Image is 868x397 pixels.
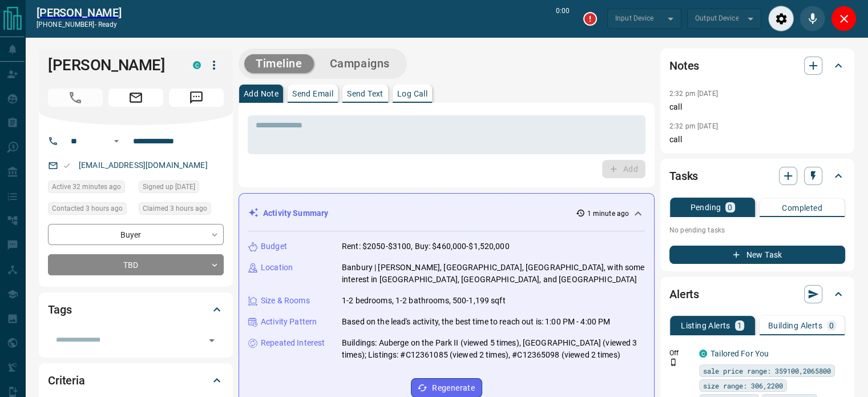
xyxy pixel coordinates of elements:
[261,337,325,349] p: Repeated Interest
[108,89,163,107] span: Email
[204,332,220,348] button: Open
[169,89,224,107] span: Message
[110,134,123,148] button: Open
[48,296,224,323] div: Tags
[48,181,133,197] div: Tue Sep 16 2025
[556,6,570,31] p: 0:00
[342,262,645,286] p: Banbury | [PERSON_NAME], [GEOGRAPHIC_DATA], [GEOGRAPHIC_DATA], with some interest in [GEOGRAPHIC_...
[587,208,629,219] p: 1 minute ago
[318,54,401,73] button: Campaigns
[669,285,699,303] h2: Alerts
[98,21,118,29] span: ready
[342,316,610,328] p: Based on the lead's activity, the best time to reach out is: 1:00 PM - 4:00 PM
[669,57,699,75] h2: Notes
[669,122,718,130] p: 2:32 pm [DATE]
[139,181,224,197] div: Tue Nov 02 2021
[48,202,133,218] div: Tue Sep 16 2025
[261,295,310,307] p: Size & Rooms
[48,254,224,275] div: TBD
[342,240,510,252] p: Rent: $2050-$3100, Buy: $460,000-$1,520,000
[292,90,333,98] p: Send Email
[193,61,201,69] div: condos.ca
[669,162,845,190] div: Tasks
[669,280,845,308] div: Alerts
[52,203,123,214] span: Contacted 3 hours ago
[48,89,103,107] span: Call
[48,371,85,390] h2: Criteria
[690,203,721,211] p: Pending
[737,322,742,330] p: 1
[728,203,732,211] p: 0
[800,6,825,31] div: Mute
[48,56,176,74] h1: [PERSON_NAME]
[768,6,794,31] div: Audio Settings
[139,202,224,218] div: Tue Sep 16 2025
[703,380,783,391] span: size range: 306,2200
[63,162,71,170] svg: Email Valid
[669,90,718,98] p: 2:32 pm [DATE]
[829,322,834,330] p: 0
[37,6,122,19] a: [PERSON_NAME]
[669,101,845,113] p: call
[143,181,195,193] span: Signed up [DATE]
[831,6,857,31] div: Close
[342,337,645,361] p: Buildings: Auberge on the Park II (viewed 5 times), [GEOGRAPHIC_DATA] (viewed 3 times); Listings:...
[261,240,287,252] p: Budget
[261,262,293,274] p: Location
[669,167,698,185] h2: Tasks
[669,134,845,146] p: call
[48,367,224,394] div: Criteria
[681,322,730,330] p: Listing Alerts
[768,322,822,330] p: Building Alerts
[669,246,845,264] button: New Task
[244,54,314,73] button: Timeline
[263,207,328,219] p: Activity Summary
[37,19,122,30] p: [PHONE_NUMBER] -
[669,348,692,358] p: Off
[669,358,677,366] svg: Push Notification Only
[669,52,845,79] div: Notes
[52,181,121,193] span: Active 32 minutes ago
[703,365,831,376] span: sale price range: 359100,2065800
[48,300,71,319] h2: Tags
[48,224,224,245] div: Buyer
[143,203,207,214] span: Claimed 3 hours ago
[699,350,707,358] div: condos.ca
[397,90,427,98] p: Log Call
[710,349,769,358] a: Tailored For You
[261,316,317,328] p: Activity Pattern
[782,204,822,212] p: Completed
[244,90,278,98] p: Add Note
[342,295,506,307] p: 1-2 bedrooms, 1-2 bathrooms, 500-1,199 sqft
[79,161,208,170] a: [EMAIL_ADDRESS][DOMAIN_NAME]
[248,203,645,224] div: Activity Summary1 minute ago
[669,222,845,239] p: No pending tasks
[347,90,383,98] p: Send Text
